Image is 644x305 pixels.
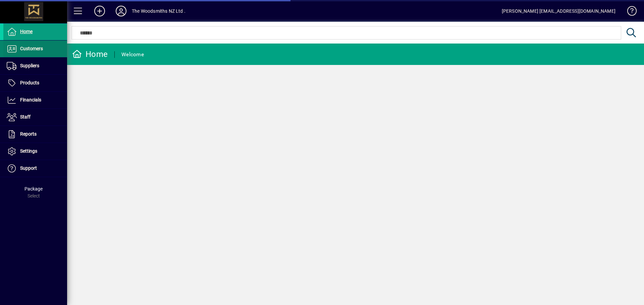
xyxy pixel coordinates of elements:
a: Reports [3,126,67,143]
a: Settings [3,143,67,160]
a: Financials [3,92,67,108]
span: Support [20,165,37,171]
span: Reports [20,131,37,137]
a: Suppliers [3,58,67,74]
button: Add [89,5,110,17]
span: Staff [20,114,31,120]
a: Staff [3,109,67,126]
div: Welcome [121,49,144,60]
a: Support [3,160,67,177]
span: Products [20,80,39,85]
span: Financials [20,97,41,102]
div: Home [72,49,108,60]
div: The Woodsmiths NZ Ltd . [132,6,185,16]
span: Settings [20,148,37,154]
a: Customers [3,41,67,57]
a: Products [3,75,67,91]
div: [PERSON_NAME] [EMAIL_ADDRESS][DOMAIN_NAME] [502,6,615,16]
span: Suppliers [20,63,39,68]
span: Home [20,29,33,34]
span: Package [24,186,43,192]
button: Profile [110,5,132,17]
a: Knowledge Base [622,1,636,23]
span: Customers [20,46,43,51]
